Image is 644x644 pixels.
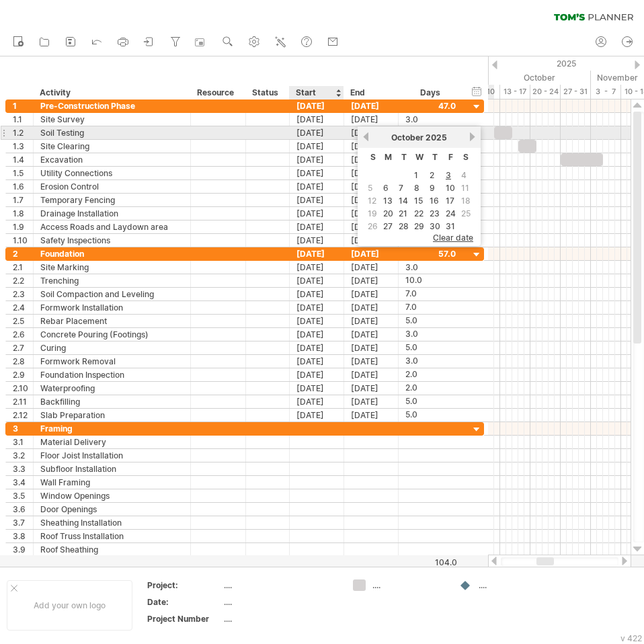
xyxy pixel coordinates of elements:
[366,182,380,194] td: this is a weekend day
[405,328,456,341] div: 3.0
[147,613,221,625] div: Project Number
[40,409,184,421] div: Slab Preparation
[40,234,184,247] div: Safety Inspections
[290,288,344,300] div: [DATE]
[290,167,344,179] div: [DATE]
[397,182,405,194] a: 7
[405,301,456,314] div: 7.0
[13,341,33,354] div: 2.7
[40,328,184,341] div: Concrete Pouring (Footings)
[40,315,184,327] div: Rebar Placement
[40,99,184,112] div: Pre-Construction Phase
[344,395,399,408] div: [DATE]
[40,449,184,462] div: Floor Joist Installation
[344,274,399,287] div: [DATE]
[290,328,344,341] div: [DATE]
[13,476,33,489] div: 3.4
[13,220,33,233] div: 1.9
[460,182,471,194] span: 11
[391,132,424,143] span: October
[405,261,456,274] div: 3.0
[432,152,438,162] span: Thursday
[366,207,378,220] span: 19
[290,315,344,327] div: [DATE]
[448,152,453,162] span: Friday
[13,368,33,381] div: 2.9
[350,86,391,99] div: End
[428,194,440,207] a: 16
[13,140,33,153] div: 1.3
[290,395,344,408] div: [DATE]
[13,382,33,395] div: 2.10
[344,207,399,220] div: [DATE]
[344,113,399,126] div: [DATE]
[290,247,344,260] div: [DATE]
[290,234,344,247] div: [DATE]
[40,180,184,193] div: Erosion Control
[290,126,344,139] div: [DATE]
[620,633,642,643] div: v 422
[13,516,33,529] div: 3.7
[344,247,399,260] div: [DATE]
[197,86,238,99] div: Resource
[428,207,441,220] a: 23
[561,85,591,99] div: 27 - 31
[401,152,407,162] span: Tuesday
[405,368,456,381] div: 2.0
[413,207,425,220] a: 22
[290,220,344,233] div: [DATE]
[382,207,395,220] a: 20
[13,355,33,368] div: 2.8
[344,220,399,233] div: [DATE]
[290,153,344,166] div: [DATE]
[13,288,33,300] div: 2.3
[40,355,184,368] div: Formwork Removal
[13,234,33,247] div: 1.10
[290,113,344,126] div: [DATE]
[40,247,184,260] div: Foundation
[444,169,452,182] a: 3
[40,301,184,314] div: Formwork Installation
[413,182,421,194] a: 8
[405,315,456,327] div: 5.0
[344,99,399,112] div: [DATE]
[40,220,184,233] div: Access Roads and Laydown area
[147,579,221,591] div: Project:
[13,530,33,542] div: 3.8
[460,194,472,207] span: 18
[40,153,184,166] div: Excavation
[290,140,344,153] div: [DATE]
[40,194,184,206] div: Temporary Fencing
[479,579,552,591] div: ....
[13,315,33,327] div: 2.5
[344,368,399,381] div: [DATE]
[344,167,399,179] div: [DATE]
[405,409,456,421] div: 5.0
[296,86,336,99] div: Start
[405,382,456,395] div: 2.0
[361,132,371,142] a: previous
[13,274,33,287] div: 2.2
[40,126,184,139] div: Soil Testing
[344,153,399,166] div: [DATE]
[290,301,344,314] div: [DATE]
[290,274,344,287] div: [DATE]
[397,207,409,220] a: 21
[13,503,33,516] div: 3.6
[13,99,33,112] div: 1
[415,152,424,162] span: Wednesday
[460,207,472,220] span: 25
[7,580,132,631] div: Add your own logo
[13,207,33,220] div: 1.8
[40,140,184,153] div: Site Clearing
[40,503,184,516] div: Door Openings
[13,449,33,462] div: 3.2
[13,247,33,260] div: 2
[591,85,621,99] div: 3 - 7
[530,85,561,99] div: 20 - 24
[13,194,33,206] div: 1.7
[413,194,424,207] a: 15
[40,395,184,408] div: Backfilling
[366,194,378,207] span: 12
[13,126,33,139] div: 1.2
